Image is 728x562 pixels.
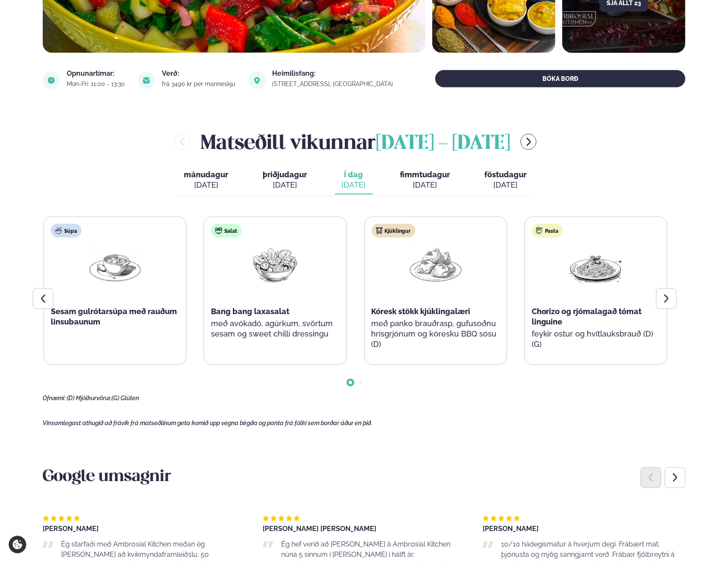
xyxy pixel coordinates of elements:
[43,467,685,488] h3: Google umsagnir
[51,224,81,238] div: Súpa
[174,134,190,150] button: menu-btn-left
[263,525,465,532] div: [PERSON_NAME] [PERSON_NAME]
[532,329,660,349] p: feykir ostur og hvítlauksbrauð (D) (G)
[43,525,245,532] div: [PERSON_NAME]
[485,170,527,179] span: föstudagur
[400,170,450,179] span: fimmtudagur
[483,525,685,532] div: [PERSON_NAME]
[211,307,289,316] span: Bang bang laxasalat
[273,70,396,77] div: Heimilisfang:
[162,80,238,87] div: frá 3490 kr per manneskju
[536,227,543,234] img: pasta.svg
[665,467,685,488] div: Next slide
[349,381,352,384] span: Go to slide 1
[342,170,366,180] span: Í dag
[55,227,62,234] img: soup.svg
[408,244,463,284] img: Chicken-thighs.png
[184,180,229,190] div: [DATE]
[51,307,177,326] span: Sesam gulrótarsúpa með rauðum linsubaunum
[138,72,155,89] img: image alt
[263,170,307,179] span: þriðjudagur
[248,72,266,89] img: image alt
[376,134,510,153] span: [DATE] - [DATE]
[67,80,127,87] div: Mon-Fri: 11:00 - 13:30
[335,166,373,195] button: Í dag [DATE]
[248,244,303,284] img: Salad.png
[372,224,415,238] div: Kjúklingur
[162,70,238,77] div: Verð:
[376,227,383,234] img: chicken.svg
[211,224,242,238] div: Salat
[9,536,26,553] a: Cookie settings
[43,420,372,426] span: Vinsamlegast athugið að frávik frá matseðlinum geta komið upp vegna birgða og panta frá fólki sem...
[568,244,623,284] img: Spagetti.png
[43,395,65,401] span: Ofnæmi:
[359,381,362,384] span: Go to slide 2
[263,180,307,190] div: [DATE]
[435,70,685,87] button: BÓKA BORÐ
[201,128,510,156] h2: Matseðill vikunnar
[400,180,450,190] div: [DATE]
[372,307,471,316] span: Kóresk stökk kjúklingalæri
[532,224,563,238] div: Pasta
[520,134,536,150] button: menu-btn-right
[67,395,112,401] span: (D) Mjólkurvörur,
[87,244,143,284] img: Soup.png
[393,166,457,195] button: fimmtudagur [DATE]
[184,170,229,179] span: mánudagur
[67,70,127,77] div: Opnunartímar:
[532,307,642,326] span: Chorizo og rjómalagað tómat linguine
[372,318,500,349] p: með panko brauðrasp, gufusoðnu hrísgrjónum og kóresku BBQ sósu (D)
[342,180,366,190] div: [DATE]
[215,227,222,234] img: salad.svg
[641,467,661,488] div: Previous slide
[43,72,60,89] img: image alt
[211,318,339,339] p: með avókadó, agúrkum, svörtum sesam og sweet chilli dressingu
[112,395,139,401] span: (G) Glúten
[485,180,527,190] div: [DATE]
[281,539,465,560] p: Ég hef verið að [PERSON_NAME] á Ambrosial Kitchen núna 5 sinnum í [PERSON_NAME] í hálft ár.
[177,166,235,195] button: mánudagur [DATE]
[256,166,314,195] button: þriðjudagur [DATE]
[273,79,396,89] a: link
[478,166,534,195] button: föstudagur [DATE]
